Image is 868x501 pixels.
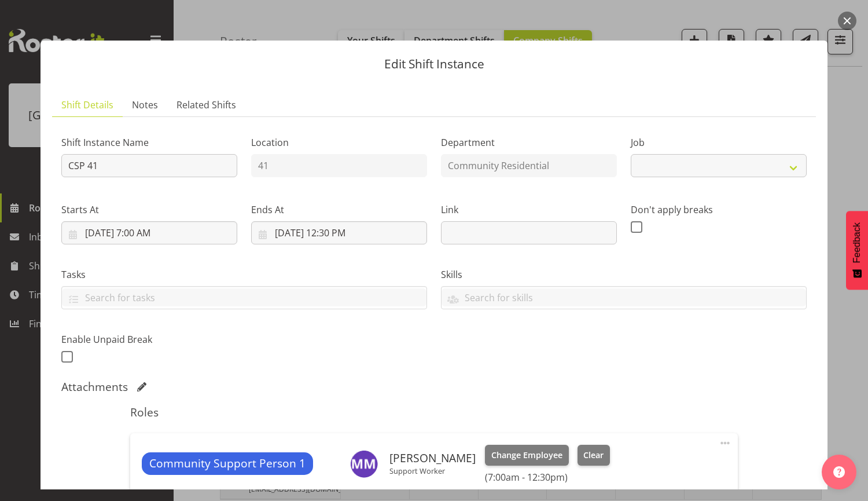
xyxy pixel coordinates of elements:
[130,405,737,419] h5: Roles
[441,136,617,149] label: Department
[485,445,569,466] button: Change Employee
[61,154,237,177] input: Shift Instance Name
[631,203,807,217] label: Don't apply breaks
[631,136,807,149] label: Job
[442,288,806,306] input: Search for skills
[251,221,427,244] input: Click to select...
[833,466,845,478] img: help-xxl-2.png
[441,268,807,281] label: Skills
[389,466,476,476] p: Support Worker
[389,452,476,465] h6: [PERSON_NAME]
[176,98,236,112] span: Related Shifts
[61,221,237,244] input: Click to select...
[132,98,158,112] span: Notes
[583,449,604,462] span: Clear
[61,332,237,346] label: Enable Unpaid Break
[491,449,562,462] span: Change Employee
[485,471,610,483] h6: (7:00am - 12:30pm)
[61,203,237,217] label: Starts At
[62,288,426,306] input: Search for tasks
[61,380,128,394] h5: Attachments
[61,136,237,149] label: Shift Instance Name
[251,203,427,217] label: Ends At
[61,268,427,281] label: Tasks
[441,203,617,217] label: Link
[149,455,306,472] span: Community Support Person 1
[350,450,378,478] img: michelle-muir11086.jpg
[52,58,816,70] p: Edit Shift Instance
[852,222,862,263] span: Feedback
[846,211,868,290] button: Feedback - Show survey
[251,136,427,149] label: Location
[578,445,610,466] button: Clear
[61,98,113,112] span: Shift Details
